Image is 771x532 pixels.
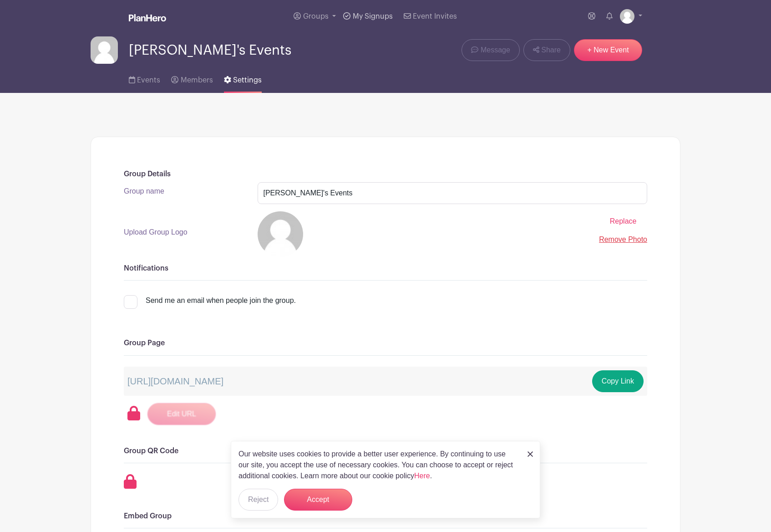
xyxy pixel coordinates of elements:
span: Events [137,77,160,84]
img: close_button-5f87c8562297e5c2d7936805f587ecaba9071eb48480494691a3f1689db116b3.svg [528,451,533,457]
a: Here [414,472,430,480]
a: + New Event [574,39,642,61]
span: Settings [233,77,262,84]
h6: Group Details [124,170,647,179]
div: Send me an email when people join the group. [146,295,296,306]
span: Groups [303,13,329,20]
a: Events [129,64,160,93]
img: default-ce2991bfa6775e67f084385cd625a349d9dcbb7a52a09fb2fda1e96e2d18dcdb.png [620,9,634,24]
label: Group name [124,186,164,197]
img: default-ce2991bfa6775e67f084385cd625a349d9dcbb7a52a09fb2fda1e96e2d18dcdb.png [91,36,118,64]
img: default-ce2991bfa6775e67f084385cd625a349d9dcbb7a52a09fb2fda1e96e2d18dcdb.png [258,211,303,257]
h6: Group QR Code [124,447,647,455]
span: Message [481,45,510,56]
a: Message [462,39,519,61]
a: Share [523,39,570,61]
img: logo_white-6c42ec7e38ccf1d336a20a19083b03d10ae64f83f12c07503d8b9e83406b4c7d.svg [129,14,166,21]
h6: Notifications [124,264,647,273]
a: Members [171,64,213,93]
span: Members [181,77,213,84]
button: Reject [238,489,278,511]
span: Event Invites [413,13,457,20]
p: Our website uses cookies to provide a better user experience. By continuing to use our site, you ... [238,449,518,481]
span: [PERSON_NAME]'s Events [129,43,291,58]
button: Copy Link [592,370,644,392]
a: Remove Photo [599,235,647,243]
h6: Group Page [124,339,647,348]
h6: Embed Group [124,512,647,521]
span: Share [541,45,561,56]
button: Accept [284,489,352,511]
p: [URL][DOMAIN_NAME] [127,374,223,388]
span: My Signups [353,13,393,20]
a: Settings [224,64,262,93]
label: Upload Group Logo [124,227,188,238]
span: Replace [610,217,637,225]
